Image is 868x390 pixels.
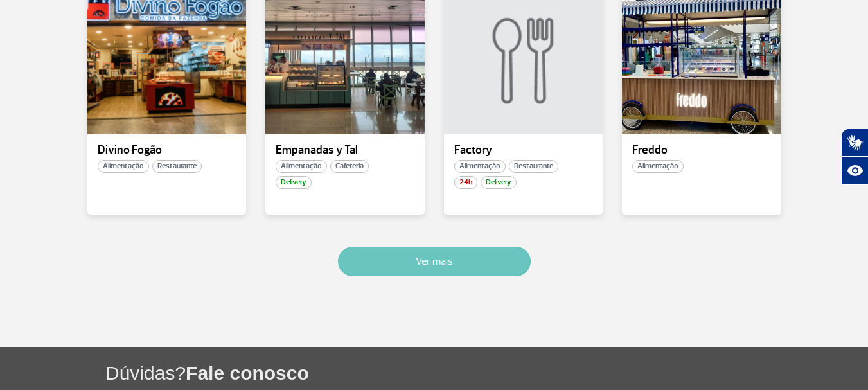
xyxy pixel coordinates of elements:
[276,160,327,173] span: Alimentação
[98,160,149,173] span: Alimentação
[105,360,868,386] h1: Dúvidas?
[632,160,684,173] span: Alimentação
[338,247,531,276] button: Ver mais
[454,144,593,157] p: Factory
[841,129,868,185] div: Plugin de acessibilidade da Hand Talk.
[330,160,369,173] span: Cafeteria
[186,362,309,384] span: Fale conosco
[152,160,202,173] span: Restaurante
[98,144,236,157] p: Divino Fogão
[454,160,506,173] span: Alimentação
[481,176,517,189] span: Delivery
[632,144,771,157] p: Freddo
[841,157,868,185] button: Abrir recursos assistivos.
[276,176,312,189] span: Delivery
[841,129,868,157] button: Abrir tradutor de língua de sinais.
[454,176,477,189] span: 24h
[276,144,414,157] p: Empanadas y Tal
[509,160,558,173] span: Restaurante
